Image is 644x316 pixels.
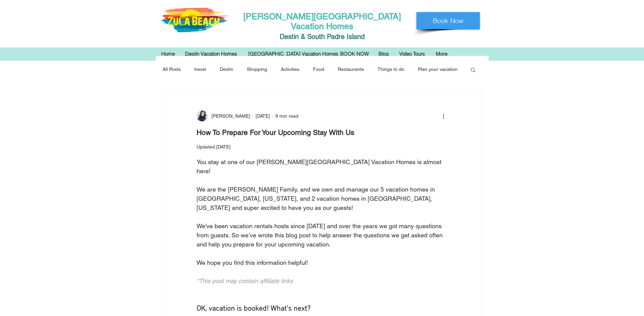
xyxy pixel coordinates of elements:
[418,66,458,73] a: Plan your vacation
[335,49,373,59] a: BOOK NOW
[337,49,372,59] p: BOOK NOW
[194,66,206,73] a: travel
[396,49,428,59] p: Video Tours
[433,49,451,59] p: More
[156,49,180,59] a: Home
[197,304,311,313] span: OK, vacation is booked! What's next?
[349,33,361,41] span: slan
[361,33,365,41] span: d
[243,12,401,31] a: [PERSON_NAME][GEOGRAPHIC_DATA] Vacation Homes
[281,66,299,73] a: Activities
[197,277,293,284] span: *This post may contain affiliate links
[182,49,241,59] p: Destin Vacation Homes
[216,144,231,150] span: May 20, 2024
[440,112,448,120] button: More actions
[163,66,181,73] a: All Posts
[256,113,270,119] span: Oct 9, 2020
[394,49,431,59] a: Video Tours
[378,66,404,73] a: Things to do
[375,49,392,59] p: Blog
[197,259,308,266] span: We hope you find this information helpful!
[197,222,444,248] span: We've been vacation rentals hosts since [DATE] and over the years we got many questions from gues...
[245,49,342,59] p: [GEOGRAPHIC_DATA] Vacation Homes
[470,67,476,72] div: Search
[338,66,364,73] a: Restaurants
[162,56,463,83] nav: Blog
[280,33,349,41] span: Destin & South Padre I
[220,66,233,73] a: Destin
[313,66,324,73] a: Food
[197,186,437,211] span: We are the [PERSON_NAME] Family, and we own and manage our 5 vacation homes in [GEOGRAPHIC_DATA],...
[417,12,480,29] a: Book Now
[373,49,394,59] a: Blog
[180,49,243,59] div: Destin Vacation Homes
[197,127,448,137] h1: How To Prepare For Your Upcoming Stay With Us
[197,158,443,175] span: You stay at one of our [PERSON_NAME][GEOGRAPHIC_DATA] Vacation Homes is almost here!
[156,49,488,59] nav: Site
[433,16,463,25] span: Book Now
[197,143,448,151] p: Updated:
[247,66,267,73] a: Shopping
[160,8,229,32] img: Zula-Logo-New--e1454677187680.png
[275,113,298,119] span: 9 min read
[243,49,335,59] div: [GEOGRAPHIC_DATA] Vacation Homes
[158,49,178,59] p: Home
